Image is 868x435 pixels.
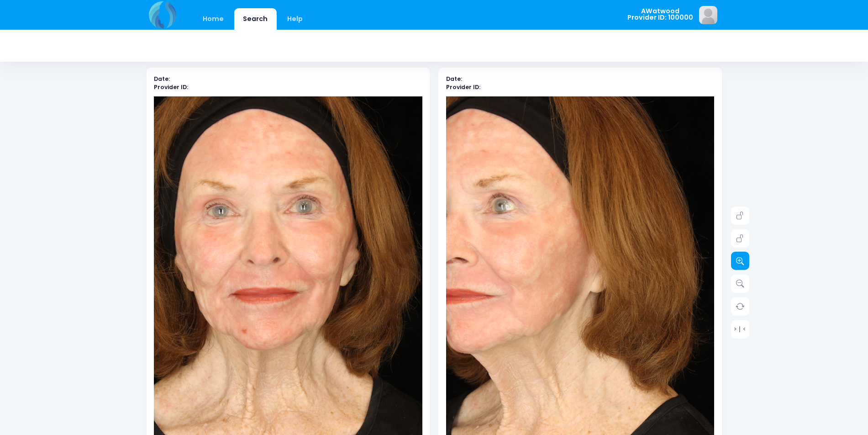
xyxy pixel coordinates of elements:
b: Date: [154,75,170,83]
b: Provider ID: [154,83,188,91]
img: image [699,6,717,24]
a: > | < [731,320,749,338]
b: Date: [446,75,462,83]
a: Help [278,8,311,30]
a: Home [194,8,233,30]
b: Provider ID: [446,83,480,91]
a: Search [234,8,277,30]
span: AWatwood Provider ID: 100000 [627,8,693,21]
